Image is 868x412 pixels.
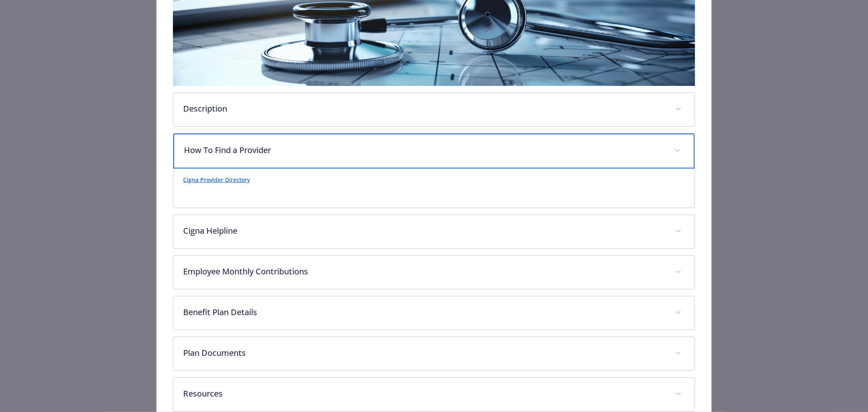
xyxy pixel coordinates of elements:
p: Description [183,103,665,115]
p: Employee Monthly Contributions [183,265,665,278]
div: Cigna Helpline [173,215,695,248]
div: Benefit Plan Details [173,296,695,330]
div: Plan Documents [173,337,695,370]
div: How To Find a Provider [173,134,695,169]
div: Resources [173,378,695,411]
p: Resources [183,388,665,400]
p: Benefit Plan Details [183,306,665,318]
p: Plan Documents [183,347,665,359]
div: Employee Monthly Contributions [173,256,695,289]
p: Cigna Helpline [183,225,665,237]
div: Description [173,93,695,126]
a: Cigna Provider Directory [183,176,250,184]
div: How To Find a Provider [173,169,695,208]
p: How To Find a Provider [184,144,665,156]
